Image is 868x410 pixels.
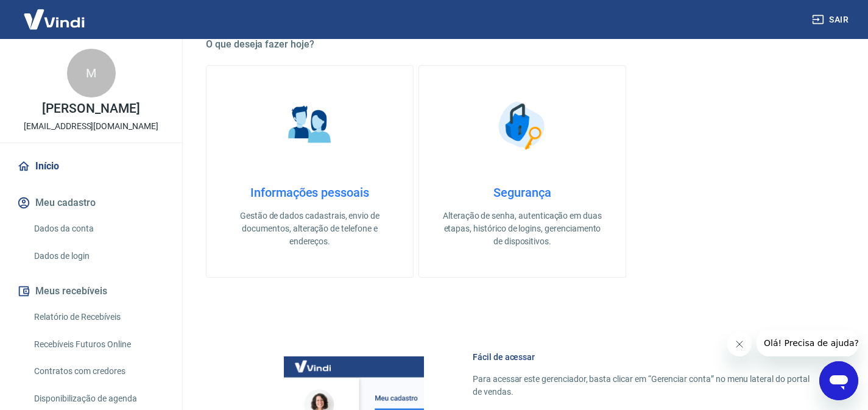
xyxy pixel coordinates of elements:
h6: Fácil de acessar [473,351,810,363]
h4: Informações pessoais [226,185,393,200]
img: Segurança [492,95,553,156]
p: [PERSON_NAME] [42,102,139,115]
img: Vindi [15,1,94,38]
p: [EMAIL_ADDRESS][DOMAIN_NAME] [24,120,158,133]
h4: Segurança [439,185,606,200]
a: SegurançaSegurançaAlteração de senha, autenticação em duas etapas, histórico de logins, gerenciam... [418,65,626,278]
p: Alteração de senha, autenticação em duas etapas, histórico de logins, gerenciamento de dispositivos. [439,210,606,248]
img: Informações pessoais [280,95,340,156]
a: Dados da conta [29,216,168,241]
iframe: Mensagem da empresa [757,330,858,356]
a: Dados de login [29,244,168,269]
a: Relatório de Recebíveis [29,305,168,330]
p: Para acessar este gerenciador, basta clicar em “Gerenciar conta” no menu lateral do portal de ven... [473,373,810,398]
a: Informações pessoaisInformações pessoaisGestão de dados cadastrais, envio de documentos, alteraçã... [206,65,414,278]
a: Contratos com credores [29,359,168,384]
button: Meu cadastro [15,189,168,216]
h5: O que deseja fazer hoje? [206,38,839,51]
p: Gestão de dados cadastrais, envio de documentos, alteração de telefone e endereços. [226,210,393,248]
iframe: Fechar mensagem [727,332,752,356]
button: Meus recebíveis [15,278,168,305]
div: M [67,49,116,97]
span: Olá! Precisa de ajuda? [7,9,102,18]
iframe: Botão para abrir a janela de mensagens [819,361,858,400]
a: Início [15,153,168,180]
a: Recebíveis Futuros Online [29,332,168,357]
button: Sair [810,9,853,31]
